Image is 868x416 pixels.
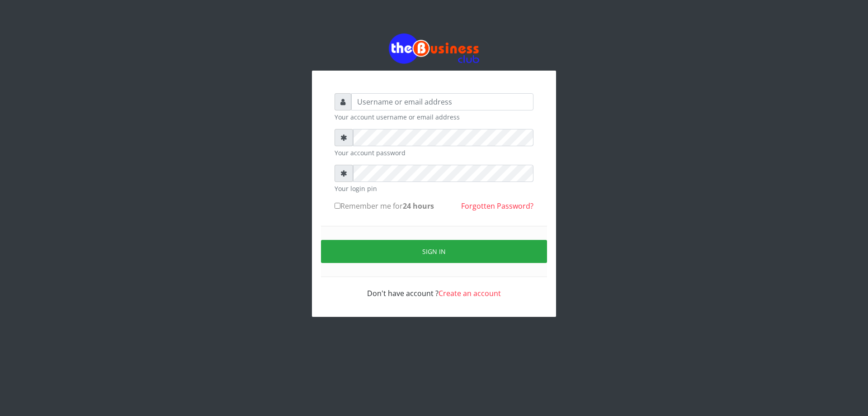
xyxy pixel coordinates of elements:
[439,288,501,298] a: Create an account
[335,277,533,299] div: Don't have account ?
[461,201,533,211] a: Forgotten Password?
[335,201,434,211] label: Remember me for
[321,240,547,263] button: Sign in
[403,201,434,211] b: 24 hours
[335,203,340,209] input: Remember me for24 hours
[351,93,533,110] input: Username or email address
[335,112,533,122] small: Your account username or email address
[335,148,533,158] small: Your account password
[335,184,533,193] small: Your login pin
